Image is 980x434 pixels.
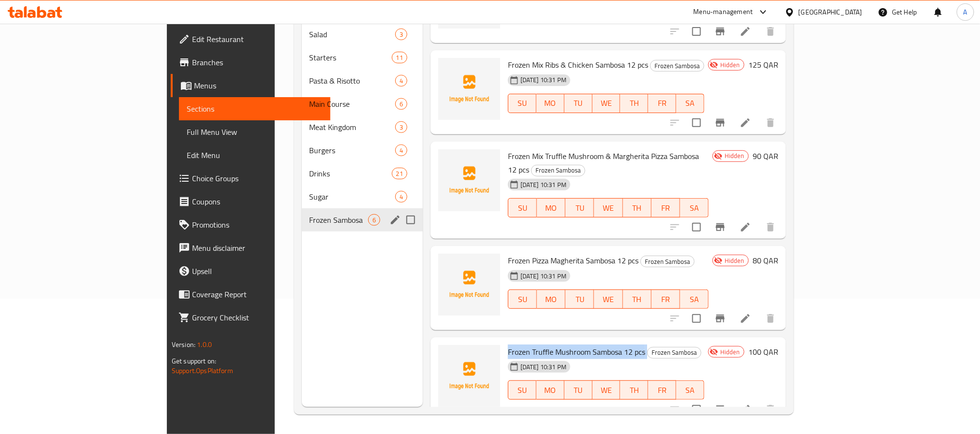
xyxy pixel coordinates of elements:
[680,289,709,309] button: SA
[759,307,782,330] button: delete
[740,221,751,233] a: Edit menu item
[192,242,323,254] span: Menu disclaimer
[310,168,392,179] span: Drinks
[508,58,648,72] span: Frozen Mix Ribs & Chicken Sambosa 12 pcs
[508,289,537,309] button: SU
[652,198,680,217] button: FR
[620,380,648,400] button: TH
[651,60,704,72] span: Frozen Sambosa
[647,347,701,359] div: Frozen Sambosa
[709,111,732,134] button: Branch-specific-item
[627,201,648,215] span: TH
[392,52,407,63] div: items
[694,6,753,18] div: Menu-management
[392,168,407,179] div: items
[748,58,778,72] h6: 125 QAR
[396,100,407,109] span: 6
[652,383,672,397] span: FR
[564,94,593,113] button: TU
[648,347,701,358] span: Frozen Sambosa
[187,149,323,161] span: Edit Menu
[753,254,778,267] h6: 80 QAR
[310,214,368,226] span: Frozen Sambosa
[310,121,395,133] span: Meat Kingdom
[721,151,748,160] span: Hidden
[541,201,562,215] span: MO
[593,380,621,400] button: WE
[192,173,323,184] span: Choice Groups
[392,53,407,62] span: 11
[759,398,782,421] button: delete
[369,216,380,225] span: 6
[650,60,704,72] div: Frozen Sambosa
[676,94,704,113] button: SA
[179,97,330,120] a: Sections
[541,292,562,306] span: MO
[759,111,782,134] button: delete
[192,265,323,277] span: Upsell
[565,198,594,217] button: TU
[680,198,709,217] button: SA
[594,198,623,217] button: WE
[302,92,423,116] div: Main Course6
[512,96,533,110] span: SU
[709,307,732,330] button: Branch-specific-item
[171,236,330,260] a: Menu disclaimer
[194,80,323,91] span: Menus
[171,28,330,51] a: Edit Restaurant
[508,345,645,359] span: Frozen Truffle Mushroom Sambosa 12 pcs
[540,383,561,397] span: MO
[388,213,402,227] button: edit
[517,272,570,281] span: [DATE] 10:31 PM
[187,103,323,115] span: Sections
[740,313,751,324] a: Edit menu item
[438,345,500,407] img: Frozen Truffle Mushroom Sambosa 12 pcs
[569,292,590,306] span: TU
[740,117,751,129] a: Edit menu item
[759,216,782,239] button: delete
[799,7,862,17] div: [GEOGRAPHIC_DATA]
[172,364,233,377] a: Support.OpsPlatform
[302,69,423,92] div: Pasta & Risotto4
[716,60,744,70] span: Hidden
[652,96,672,110] span: FR
[302,19,423,235] nav: Menu sections
[598,292,619,306] span: WE
[512,383,533,397] span: SU
[396,192,407,202] span: 4
[302,139,423,162] div: Burgers4
[171,283,330,306] a: Coverage Report
[512,201,533,215] span: SU
[686,399,707,420] span: Select to update
[532,165,585,176] span: Frozen Sambosa
[171,51,330,74] a: Branches
[537,289,565,309] button: MO
[508,149,699,177] span: Frozen Mix Truffle Mushroom & Margherita Pizza Sambosa 12 pcs
[192,33,323,45] span: Edit Restaurant
[648,380,676,400] button: FR
[179,120,330,144] a: Full Menu View
[684,201,705,215] span: SA
[655,292,676,306] span: FR
[759,20,782,43] button: delete
[596,96,617,110] span: WE
[624,383,644,397] span: TH
[171,190,330,213] a: Coupons
[623,289,652,309] button: TH
[684,292,705,306] span: SA
[302,185,423,208] div: Sugar4
[680,96,700,110] span: SA
[438,254,500,316] img: Frozen Pizza Magherita Sambosa 12 pcs
[716,347,744,357] span: Hidden
[740,26,751,37] a: Edit menu item
[302,116,423,139] div: Meat Kingdom3
[508,94,536,113] button: SU
[568,383,589,397] span: TU
[652,289,680,309] button: FR
[192,219,323,231] span: Promotions
[598,201,619,215] span: WE
[686,308,707,329] span: Select to update
[438,58,500,120] img: Frozen Mix Ribs & Chicken Sambosa 12 pcs
[620,94,648,113] button: TH
[310,29,395,40] span: Salad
